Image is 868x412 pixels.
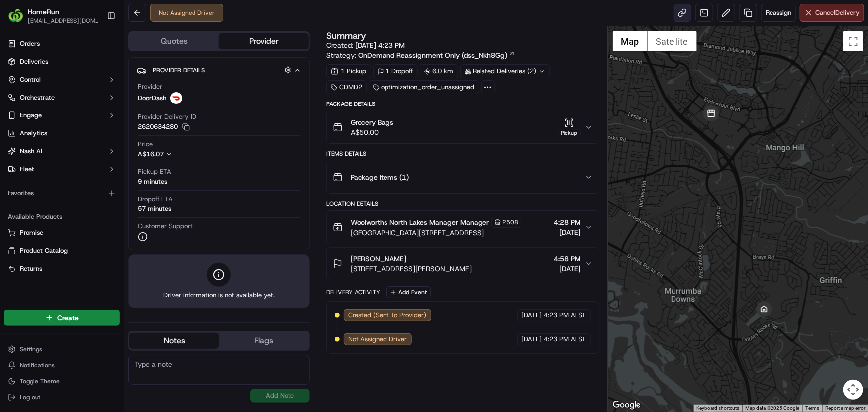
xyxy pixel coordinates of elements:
[4,107,120,123] button: Engage
[4,310,120,326] button: Create
[20,111,42,120] span: Engage
[522,311,542,320] span: [DATE]
[4,72,120,88] button: Control
[219,333,308,349] button: Flags
[138,112,196,121] span: Provider Delivery ID
[610,399,643,412] img: Google
[4,390,120,404] button: Log out
[138,94,166,103] span: DoorDash
[20,264,42,273] span: Returns
[20,129,47,138] span: Analytics
[138,205,171,213] div: 57 minutes
[163,291,275,300] span: Driver information is not available yet.
[20,57,48,66] span: Deliveries
[4,185,120,201] div: Favorites
[170,92,182,104] img: doordash_logo_v2.png
[20,165,34,174] span: Fleet
[28,7,59,17] button: HomeRun
[386,286,431,298] button: Add Event
[745,405,799,411] span: Map data ©2025 Google
[843,380,863,400] button: Map camera controls
[358,50,515,60] a: OnDemand Reassignment Only (dss_Nkh8Gg)
[351,254,407,264] span: [PERSON_NAME]
[327,161,599,193] button: Package Items (1)
[544,311,586,320] span: 4:23 PM AEST
[4,261,120,277] button: Returns
[696,405,739,412] button: Keyboard shortcuts
[4,358,120,372] button: Notifications
[20,228,43,237] span: Promise
[351,127,394,137] span: A$50.00
[28,17,99,25] span: [EMAIL_ADDRESS][DOMAIN_NAME]
[554,217,581,227] span: 4:28 PM
[20,75,41,84] span: Control
[137,62,301,78] button: Provider Details
[4,125,120,141] a: Analytics
[326,200,599,207] div: Location Details
[351,217,489,227] span: Woolworths North Lakes Manager Manager
[326,288,381,296] div: Delivery Activity
[4,90,120,105] button: Orchestrate
[613,31,648,51] button: Show street map
[138,122,190,131] button: 2620634280
[327,111,599,143] button: Grocery BagsA$50.00Pickup
[138,140,153,149] span: Price
[129,33,219,49] button: Quotes
[558,118,581,137] button: Pickup
[351,117,394,127] span: Grocery Bags
[4,243,120,259] button: Product Catalog
[20,39,40,48] span: Orders
[327,248,599,280] button: [PERSON_NAME][STREET_ADDRESS][PERSON_NAME]4:58 PM[DATE]
[351,172,409,182] span: Package Items ( 1 )
[348,335,407,344] span: Not Assigned Driver
[4,4,103,28] button: HomeRunHomeRun[EMAIL_ADDRESS][DOMAIN_NAME]
[20,377,60,385] span: Toggle Theme
[351,228,522,238] span: [GEOGRAPHIC_DATA][STREET_ADDRESS]
[420,64,458,78] div: 6.0 km
[20,246,68,255] span: Product Catalog
[326,150,599,158] div: Items Details
[761,4,796,22] button: Reassign
[522,335,542,344] span: [DATE]
[138,222,193,231] span: Customer Support
[558,129,581,137] div: Pickup
[4,36,120,52] a: Orders
[503,218,519,226] span: 2508
[138,82,162,91] span: Provider
[20,345,42,353] span: Settings
[138,167,171,176] span: Pickup ETA
[326,31,367,40] h3: Summary
[8,246,116,255] a: Product Catalog
[369,80,479,94] div: optimization_order_unassigned
[138,195,173,204] span: Dropoff ETA
[4,342,120,356] button: Settings
[20,93,55,102] span: Orchestrate
[358,50,508,60] span: OnDemand Reassignment Only (dss_Nkh8Gg)
[843,31,863,51] button: Toggle fullscreen view
[554,264,581,274] span: [DATE]
[326,80,367,94] div: CDMD2
[805,405,819,411] a: Terms (opens in new tab)
[4,143,120,159] button: Nash AI
[8,8,24,24] img: HomeRun
[138,177,167,186] div: 9 minutes
[326,100,599,108] div: Package Details
[4,161,120,177] button: Fleet
[4,225,120,241] button: Promise
[4,54,120,70] a: Deliveries
[648,31,697,51] button: Show satellite imagery
[20,393,40,401] span: Log out
[326,40,405,50] span: Created:
[8,264,116,273] a: Returns
[153,66,205,74] span: Provider Details
[766,8,791,17] span: Reassign
[138,150,225,159] button: A$16.07
[326,50,515,60] div: Strategy:
[20,147,42,156] span: Nash AI
[4,374,120,388] button: Toggle Theme
[4,209,120,225] div: Available Products
[554,254,581,264] span: 4:58 PM
[129,333,219,349] button: Notes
